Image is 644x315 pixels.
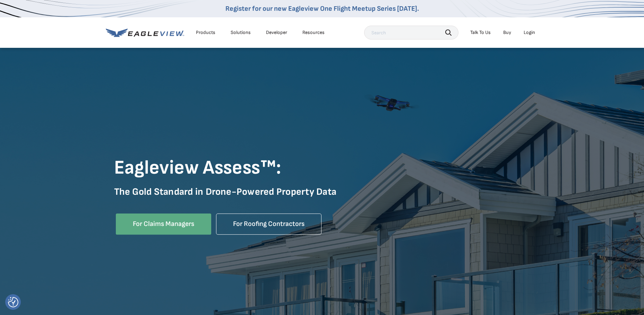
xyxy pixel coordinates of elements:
div: Login [524,29,535,36]
h1: Eagleview Assess™: [114,156,530,180]
input: Search [364,26,458,40]
div: Resources [302,29,325,36]
strong: The Gold Standard in Drone-Powered Property Data [114,186,337,198]
a: For Roofing Contractors [216,213,321,235]
a: For Claims Managers [116,213,211,235]
div: Talk To Us [470,29,491,36]
a: Buy [503,29,511,36]
button: Consent Preferences [8,297,18,307]
a: Developer [266,29,287,36]
div: Solutions [231,29,251,36]
a: Register for our new Eagleview One Flight Meetup Series [DATE]. [225,5,419,13]
img: Revisit consent button [8,297,18,307]
div: Products [196,29,215,36]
